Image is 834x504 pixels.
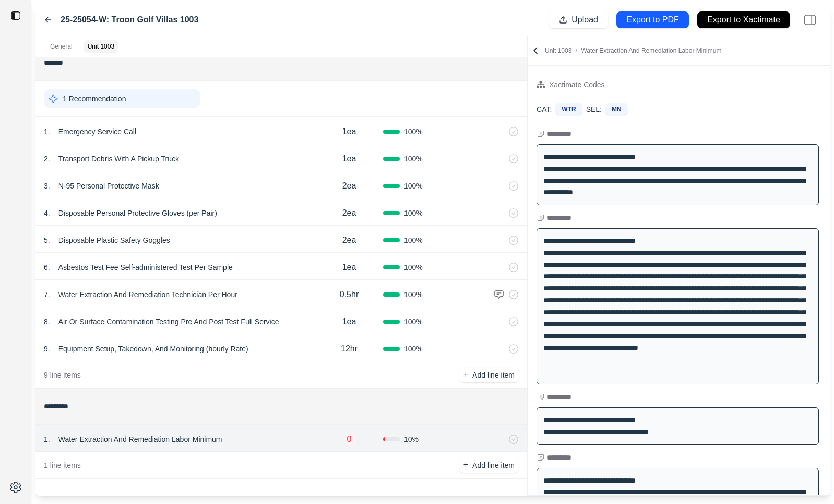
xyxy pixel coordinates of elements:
[616,11,689,28] button: Export to PDF
[799,8,821,31] img: right-panel.svg
[10,10,21,21] img: toggle sidebar
[707,14,780,26] p: Export to Xactimate
[626,14,678,26] p: Export to PDF
[549,11,608,28] button: Upload
[697,11,790,28] button: Export to Xactimate
[61,14,198,26] label: 25-25054-W: Troon Golf Villas 1003
[571,14,598,26] p: Upload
